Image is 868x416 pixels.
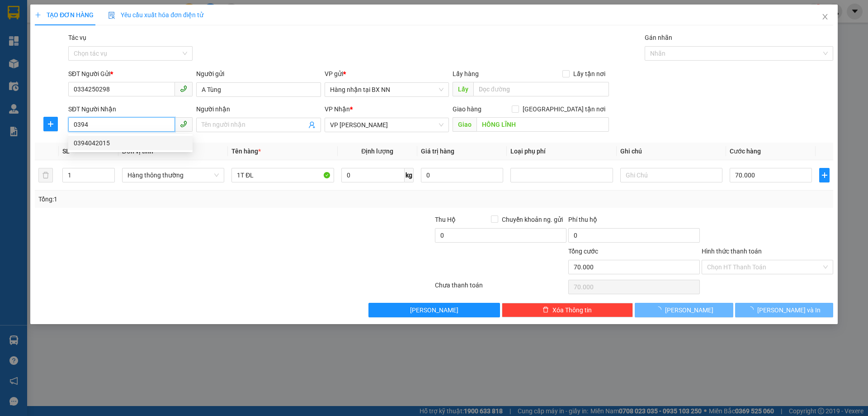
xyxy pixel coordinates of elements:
[325,105,350,113] span: VP Nhận
[43,117,58,131] button: plus
[196,104,321,114] div: Người nhận
[617,143,726,160] th: Ghi chú
[44,120,57,128] span: plus
[421,148,454,155] span: Giá trị hàng
[568,215,700,228] div: Phí thu hộ
[38,168,53,182] button: delete
[819,168,829,182] button: plus
[735,303,833,317] button: [PERSON_NAME] và In
[410,305,458,315] span: [PERSON_NAME]
[747,306,757,313] span: loading
[180,120,187,128] span: phone
[361,148,393,155] span: Định lượng
[570,69,609,79] span: Lấy tận nơi
[730,148,761,155] span: Cước hàng
[330,83,443,96] span: Hàng nhận tại BX NN
[108,11,203,19] span: Yêu cầu xuất hóa đơn điện tử
[507,143,616,160] th: Loại phụ phí
[325,69,449,79] div: VP gửi
[68,34,86,41] label: Tác vụ
[421,168,503,182] input: 0
[476,117,609,132] input: Dọc đường
[820,172,829,179] span: plus
[453,82,473,96] span: Lấy
[702,248,762,255] label: Hình thức thanh toán
[434,280,567,296] div: Chưa thanh toán
[568,248,598,255] span: Tổng cước
[542,306,549,314] span: delete
[68,69,193,79] div: SĐT Người Gửi
[435,216,456,223] span: Thu Hộ
[453,105,481,113] span: Giao hàng
[38,194,335,204] div: Tổng: 1
[757,305,821,315] span: [PERSON_NAME] và In
[645,34,672,41] label: Gán nhãn
[74,138,187,148] div: 0394042015
[473,82,609,96] input: Dọc đường
[368,303,500,317] button: [PERSON_NAME]
[635,303,733,317] button: [PERSON_NAME]
[68,136,193,150] div: 0394042015
[180,85,187,92] span: phone
[620,168,722,182] input: Ghi Chú
[35,12,41,18] span: plus
[665,305,713,315] span: [PERSON_NAME]
[127,168,219,182] span: Hàng thông thường
[231,168,334,182] input: VD: Bàn, Ghế
[196,69,321,79] div: Người gửi
[231,148,261,155] span: Tên hàng
[498,215,566,225] span: Chuyển khoản ng. gửi
[655,306,665,313] span: loading
[35,11,94,19] span: TẠO ĐƠN HÀNG
[405,168,414,182] span: kg
[308,121,316,129] span: user-add
[519,104,609,114] span: [GEOGRAPHIC_DATA] tận nơi
[68,104,193,114] div: SĐT Người Nhận
[552,305,592,315] span: Xóa Thông tin
[453,117,476,132] span: Giao
[62,148,70,155] span: SL
[330,118,443,132] span: VP Hồng Lĩnh
[812,5,838,30] button: Close
[502,303,633,317] button: deleteXóa Thông tin
[453,70,479,77] span: Lấy hàng
[821,13,829,20] span: close
[108,12,115,19] img: icon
